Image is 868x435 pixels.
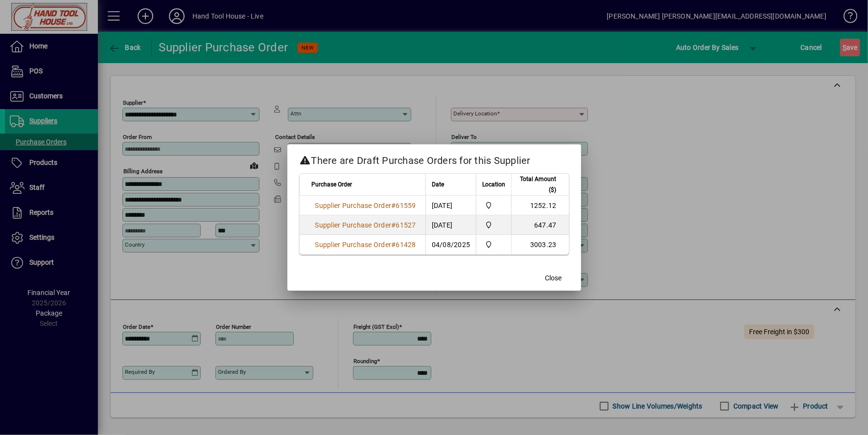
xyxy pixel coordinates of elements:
[482,220,505,230] span: Frankton
[315,221,392,229] span: Supplier Purchase Order
[432,179,444,190] span: Date
[482,200,505,211] span: Frankton
[511,215,568,235] td: 647.47
[511,196,568,215] td: 1252.12
[391,241,396,249] span: #
[538,269,569,287] button: Close
[391,221,396,229] span: #
[482,179,505,190] span: Location
[482,239,505,250] span: Frankton
[545,273,562,283] span: Close
[312,200,420,211] a: Supplier Purchase Order#61559
[315,241,392,249] span: Supplier Purchase Order
[312,220,420,230] a: Supplier Purchase Order#61527
[425,215,476,235] td: [DATE]
[391,202,396,209] span: #
[396,221,416,229] span: 61527
[511,235,568,254] td: 3003.23
[425,235,476,254] td: 04/08/2025
[287,144,581,173] h2: There are Draft Purchase Orders for this Supplier
[312,179,352,190] span: Purchase Order
[517,174,556,195] span: Total Amount ($)
[315,202,392,209] span: Supplier Purchase Order
[425,196,476,215] td: [DATE]
[396,202,416,209] span: 61559
[312,239,420,250] a: Supplier Purchase Order#61428
[396,241,416,249] span: 61428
